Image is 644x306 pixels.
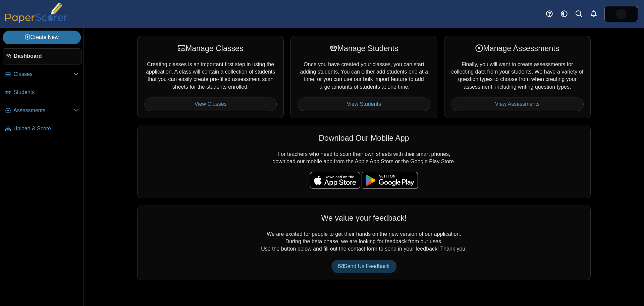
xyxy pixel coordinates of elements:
div: Once you have created your classes, you can start adding students. You can either add students on... [290,36,437,118]
img: google-play-badge.png [362,172,418,189]
span: Send Us Feedback [338,263,389,269]
a: View Students [298,97,430,111]
a: Upload & Score [3,121,82,137]
span: Classes [13,71,73,78]
a: View Classes [144,97,277,111]
div: Creating classes is an important first step in using the application. A class will contain a coll... [137,36,284,118]
div: Finally, you will want to create assessments for collecting data from your students. We have a va... [444,36,591,118]
div: Manage Students [298,43,430,54]
a: Send Us Feedback [331,260,396,273]
img: PaperScorer [3,3,70,23]
a: Alerts [586,7,601,21]
img: apple-store-badge.svg [310,172,360,189]
a: Classes [3,67,82,83]
div: We are excited for people to get their hands on the new version of our application. During the be... [137,206,591,280]
div: Manage Assessments [451,43,584,54]
a: Students [3,85,82,101]
span: Upload & Score [13,125,79,132]
a: ps.EmypNBcIv2f2azsf [604,6,638,22]
a: PaperScorer [3,18,70,24]
div: For teachers who need to scan their own sheets with their smart phones, download our mobile app f... [137,126,591,198]
a: Dashboard [3,48,82,64]
div: We value your feedback! [144,213,584,223]
div: Download Our Mobile App [144,133,584,143]
span: Deidre Patel [616,9,627,19]
div: Manage Classes [144,43,277,54]
span: Assessments [13,107,73,114]
span: Dashboard [14,52,78,60]
a: Assessments [3,103,82,119]
a: Create New [3,31,81,44]
a: View Assessments [451,97,584,111]
img: ps.EmypNBcIv2f2azsf [616,9,627,19]
span: Students [13,89,79,96]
